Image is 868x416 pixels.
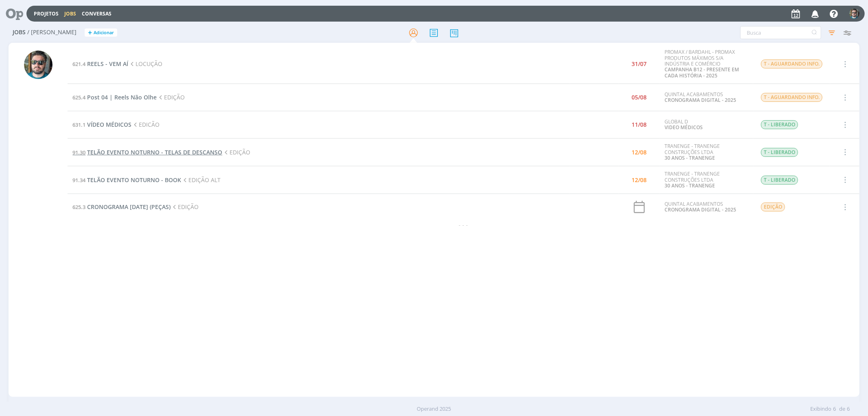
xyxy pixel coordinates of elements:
div: 31/07 [632,61,647,67]
a: CRONOGRAMA DIGITAL - 2025 [665,206,736,213]
span: de [839,405,845,413]
a: 91.30TELÃO EVENTO NOTURNO - TELAS DE DESCANSO [72,148,222,156]
a: Jobs [64,10,76,17]
button: R [849,7,860,21]
a: 625.3CRONOGRAMA [DATE] (PEÇAS) [72,203,171,211]
span: Jobs [13,29,26,36]
a: CRONOGRAMA DIGITAL - 2025 [665,97,736,103]
a: CAMPANHA B12 - PRESENTE EM CADA HISTÓRIA - 2025 [665,66,739,79]
span: EDIÇÃO [222,148,250,156]
span: TELÃO EVENTO NOTURNO - TELAS DE DESCANSO [87,148,222,156]
div: - - - [68,220,859,229]
span: 631.1 [72,121,85,128]
span: CRONOGRAMA [DATE] (PEÇAS) [87,203,171,211]
a: VIDEO MÉDICOS [665,124,703,131]
span: T - AGUARDANDO INFO. [761,59,822,68]
span: + [88,29,92,37]
span: EDICÃO [131,121,160,128]
span: Post 04 | Reels Não Olhe [87,93,157,101]
img: R [24,51,52,79]
span: EDIÇÃO ALT [181,176,221,184]
button: Projetos [31,11,61,17]
a: 631.1VÍDEO MÉDICOS [72,121,131,128]
a: 621.4REELS - VEM AÍ [72,60,128,68]
div: 12/08 [632,177,647,183]
span: 625.4 [72,94,85,101]
span: 6 [847,405,850,413]
a: Projetos [34,10,59,17]
a: Conversas [82,10,112,17]
span: LOCUÇÃO [128,60,162,68]
img: R [849,9,859,19]
span: EDIÇÃO [761,202,785,211]
div: TRANENGE - TRANENGE CONSTRUÇÕES LTDA [665,171,748,189]
span: / [PERSON_NAME] [27,29,77,36]
div: TRANENGE - TRANENGE CONSTRUÇÕES LTDA [665,143,748,161]
div: PROMAX / BARDAHL - PROMAX PRODUTOS MÁXIMOS S/A INDÚSTRIA E COMÉRCIO [665,49,748,79]
div: QUINTAL ACABAMENTOS [665,201,748,213]
button: Conversas [79,11,114,17]
a: 30 ANOS - TRANENGE [665,182,715,189]
span: 6 [833,405,836,413]
div: GLOBAL D [665,119,748,131]
span: T - LIBERADO [761,148,798,157]
span: Exibindo [810,405,831,413]
span: TELÃO EVENTO NOTURNO - BOOK [87,176,181,184]
button: +Adicionar [85,29,117,37]
span: 621.4 [72,60,85,68]
span: 91.30 [72,149,85,156]
a: 91.34TELÃO EVENTO NOTURNO - BOOK [72,176,181,184]
a: 625.4Post 04 | Reels Não Olhe [72,93,157,101]
div: 05/08 [632,95,647,100]
span: T - LIBERADO [761,120,798,129]
span: T - LIBERADO [761,176,798,185]
div: QUINTAL ACABAMENTOS [665,92,748,103]
span: 91.34 [72,176,85,184]
button: Jobs [62,11,79,17]
span: REELS - VEM AÍ [87,60,128,68]
span: Adicionar [94,30,114,35]
span: T - AGUARDANDO INFO. [761,93,822,102]
div: 12/08 [632,150,647,155]
span: VÍDEO MÉDICOS [87,121,131,128]
a: 30 ANOS - TRANENGE [665,154,715,161]
span: EDIÇÃO [171,203,199,211]
span: 625.3 [72,203,85,211]
div: 11/08 [632,122,647,128]
input: Busca [740,26,821,39]
span: EDIÇÃO [157,93,185,101]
